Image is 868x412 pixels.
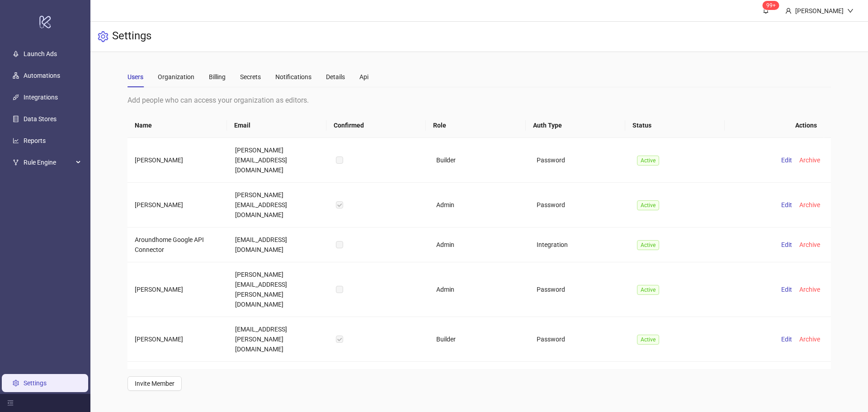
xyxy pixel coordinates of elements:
[127,317,228,362] td: [PERSON_NAME]
[429,362,529,407] td: Admin
[778,284,796,295] button: Edit
[24,94,58,101] a: Integrations
[781,201,792,208] span: Edit
[127,376,182,391] button: Invite Member
[529,227,630,262] td: Integration
[637,335,659,345] span: Active
[112,29,151,44] h3: Settings
[158,72,194,82] div: Organization
[796,334,824,345] button: Archive
[228,183,328,227] td: [PERSON_NAME][EMAIL_ADDRESS][DOMAIN_NAME]
[799,241,820,248] span: Archive
[781,336,792,343] span: Edit
[275,72,311,82] div: Notifications
[529,317,630,362] td: Password
[24,115,57,123] a: Data Stores
[24,379,47,387] a: Settings
[637,156,659,166] span: Active
[228,362,328,407] td: [EMAIL_ADDRESS][PERSON_NAME][DOMAIN_NAME]
[326,72,345,82] div: Details
[127,227,228,262] td: Aroundhome Google API Connector
[429,227,529,262] td: Admin
[529,362,630,407] td: Integration
[326,113,426,138] th: Confirmed
[429,183,529,227] td: Admin
[228,262,328,317] td: [PERSON_NAME][EMAIL_ADDRESS][PERSON_NAME][DOMAIN_NAME]
[127,183,228,227] td: [PERSON_NAME]
[240,72,261,82] div: Secrets
[796,239,824,250] button: Archive
[13,159,19,166] span: fork
[127,362,228,407] td: [PERSON_NAME]
[778,239,796,250] button: Edit
[98,31,108,42] span: setting
[24,72,60,79] a: Automations
[796,155,824,166] button: Archive
[429,317,529,362] td: Builder
[7,400,14,406] span: menu-fold
[526,113,625,138] th: Auth Type
[426,113,525,138] th: Role
[778,199,796,210] button: Edit
[781,286,792,293] span: Edit
[796,284,824,295] button: Archive
[209,72,226,82] div: Billing
[127,138,228,183] td: [PERSON_NAME]
[127,113,227,138] th: Name
[781,241,792,248] span: Edit
[228,317,328,362] td: [EMAIL_ADDRESS][PERSON_NAME][DOMAIN_NAME]
[799,286,820,293] span: Archive
[847,8,854,14] span: down
[637,200,659,210] span: Active
[529,183,630,227] td: Password
[228,138,328,183] td: [PERSON_NAME][EMAIL_ADDRESS][DOMAIN_NAME]
[24,137,46,144] a: Reports
[763,1,779,10] sup: 679
[785,8,792,14] span: user
[429,138,529,183] td: Builder
[725,113,824,138] th: Actions
[228,227,328,262] td: [EMAIL_ADDRESS][DOMAIN_NAME]
[778,155,796,166] button: Edit
[781,156,792,164] span: Edit
[127,72,143,82] div: Users
[24,153,73,171] span: Rule Engine
[24,50,57,57] a: Launch Ads
[359,72,368,82] div: Api
[796,199,824,210] button: Archive
[792,6,847,16] div: [PERSON_NAME]
[799,336,820,343] span: Archive
[799,201,820,208] span: Archive
[529,138,630,183] td: Password
[127,95,831,106] div: Add people who can access your organization as editors.
[637,240,659,250] span: Active
[135,380,175,387] span: Invite Member
[778,334,796,345] button: Edit
[763,7,769,14] span: bell
[637,285,659,295] span: Active
[429,262,529,317] td: Admin
[529,262,630,317] td: Password
[625,113,725,138] th: Status
[127,262,228,317] td: [PERSON_NAME]
[227,113,326,138] th: Email
[799,156,820,164] span: Archive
